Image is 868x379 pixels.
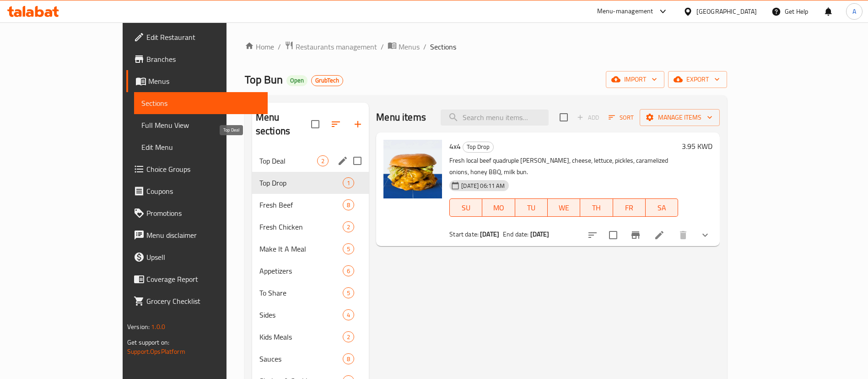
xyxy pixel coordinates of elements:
[700,230,711,241] svg: Show Choices
[376,110,426,124] h2: Menu items
[252,238,369,260] div: Make It A Meal5
[146,252,260,263] span: Upsell
[609,112,634,123] span: Sort
[343,245,354,253] span: 5
[649,201,674,214] span: SA
[127,346,185,357] a: Support.OpsPlatform
[383,140,442,198] img: 4x4
[146,54,260,65] span: Branches
[259,331,343,342] span: Kids Meals
[259,155,317,166] span: Top Deal
[259,287,343,298] span: To Share
[463,142,493,152] span: Top Drop
[146,208,260,219] span: Promotions
[458,181,508,190] span: [DATE] 06:11 AM
[604,225,623,245] span: Select to update
[463,142,494,153] div: Top Drop
[654,230,665,241] a: Edit menu item
[252,326,369,348] div: Kids Meals2
[343,287,354,298] div: items
[453,201,479,214] span: SU
[617,201,642,214] span: FR
[259,199,343,210] span: Fresh Beef
[441,110,549,126] input: search
[146,296,260,307] span: Grocery Checklist
[480,228,499,240] b: [DATE]
[675,74,720,85] span: export
[278,41,281,52] li: /
[126,224,268,246] a: Menu disclaimer
[146,230,260,241] span: Menu disclaimer
[668,71,727,88] button: export
[146,164,260,175] span: Choice Groups
[388,41,420,53] a: Menus
[126,70,268,92] a: Menus
[285,41,377,53] a: Restaurants management
[449,198,482,217] button: SU
[573,110,603,125] span: Add item
[515,198,548,217] button: TU
[259,309,343,320] span: Sides
[148,76,260,87] span: Menus
[286,77,307,84] span: Open
[647,112,712,123] span: Manage items
[245,41,727,53] nav: breadcrumb
[430,41,456,52] span: Sections
[259,243,343,254] span: Make It A Meal
[343,309,354,320] div: items
[343,353,354,364] div: items
[399,41,420,52] span: Menus
[482,198,515,217] button: MO
[252,260,369,282] div: Appetizers6
[141,142,260,153] span: Edit Menu
[343,289,354,297] span: 5
[613,198,646,217] button: FR
[449,139,461,153] span: 4x4
[306,115,325,134] span: Select all sections
[317,155,329,166] div: items
[449,155,678,178] p: Fresh local beef quadruple [PERSON_NAME], cheese, lettuce, pickles, caramelized onions, honey BBQ...
[343,267,354,275] span: 6
[343,179,354,187] span: 1
[554,108,573,127] span: Select section
[126,180,268,202] a: Coupons
[126,26,268,48] a: Edit Restaurant
[151,321,165,333] span: 1.0.0
[343,199,354,210] div: items
[127,336,169,348] span: Get support on:
[259,353,343,364] span: Sauces
[486,201,511,214] span: MO
[259,221,343,232] span: Fresh Chicken
[343,177,354,188] div: items
[252,348,369,370] div: Sauces8
[146,274,260,285] span: Coverage Report
[530,228,550,240] b: [DATE]
[259,177,343,188] div: Top Drop
[343,223,354,231] span: 2
[252,150,369,172] div: Top Deal2edit
[126,246,268,268] a: Upsell
[286,75,307,86] div: Open
[296,41,377,52] span: Restaurants management
[343,243,354,254] div: items
[252,304,369,326] div: Sides4
[646,198,678,217] button: SA
[146,186,260,197] span: Coupons
[343,355,354,363] span: 8
[259,265,343,276] span: Appetizers
[640,109,720,126] button: Manage items
[245,69,283,90] span: Top Bun
[141,120,260,131] span: Full Menu View
[343,221,354,232] div: items
[127,321,150,333] span: Version:
[343,265,354,276] div: items
[336,154,350,168] button: edit
[503,228,528,240] span: End date:
[252,282,369,304] div: To Share5
[146,32,260,43] span: Edit Restaurant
